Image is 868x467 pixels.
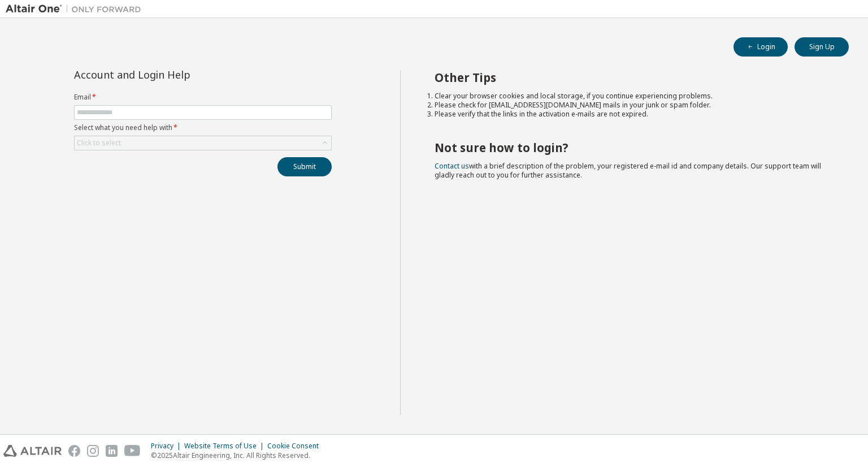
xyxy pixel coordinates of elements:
[151,442,184,451] div: Privacy
[74,93,332,102] label: Email
[6,3,147,15] img: Altair One
[435,140,829,155] h2: Not sure how to login?
[68,445,80,457] img: facebook.svg
[795,37,849,57] button: Sign Up
[74,70,280,79] div: Account and Login Help
[435,161,469,171] a: Contact us
[435,110,829,119] li: Please verify that the links in the activation e-mails are not expired.
[435,92,829,101] li: Clear your browser cookies and local storage, if you continue experiencing problems.
[77,139,121,148] div: Click to select
[435,161,821,180] span: with a brief description of the problem, your registered e-mail id and company details. Our suppo...
[75,136,331,150] div: Click to select
[87,445,99,457] img: instagram.svg
[106,445,118,457] img: linkedin.svg
[277,157,332,176] button: Submit
[74,123,332,132] label: Select what you need help with
[184,442,267,451] div: Website Terms of Use
[151,451,325,460] p: © 2025 Altair Engineering, Inc. All Rights Reserved.
[435,101,829,110] li: Please check for [EMAIL_ADDRESS][DOMAIN_NAME] mails in your junk or spam folder.
[267,442,325,451] div: Cookie Consent
[3,445,62,457] img: altair_logo.svg
[435,70,829,85] h2: Other Tips
[734,37,788,57] button: Login
[124,445,141,457] img: youtube.svg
